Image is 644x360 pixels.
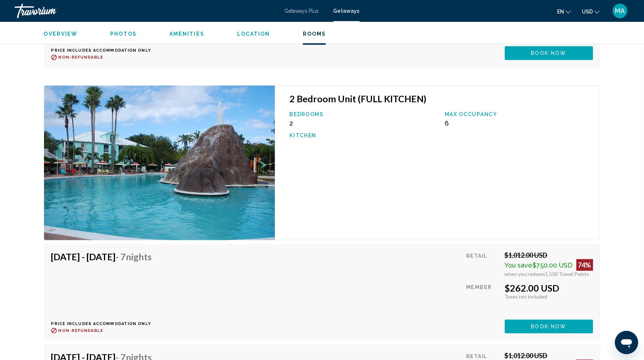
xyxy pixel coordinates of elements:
[237,31,270,37] button: Location
[15,4,277,18] a: Travorium
[126,251,152,262] span: Nights
[531,324,567,330] span: Book now
[557,6,571,17] button: Change language
[44,31,78,37] span: Overview
[582,6,600,17] button: Change currency
[333,8,360,14] a: Getaways
[110,31,137,37] button: Photos
[466,251,499,277] div: Retail
[237,31,270,37] span: Location
[576,259,593,271] div: 74%
[445,111,593,117] p: Max Occupancy
[303,31,326,37] span: Rooms
[289,132,437,138] p: Kitchen
[505,261,533,269] span: You save
[44,86,275,240] img: ii_cyn1.jpg
[533,261,573,269] span: $750.00 USD
[44,31,78,37] button: Overview
[557,9,564,15] span: en
[505,320,593,333] button: Book now
[289,111,437,117] p: Bedrooms
[505,271,545,277] span: when you redeem
[303,31,326,37] button: Rooms
[59,55,103,60] span: Non-refundable
[582,9,593,15] span: USD
[285,8,319,14] a: Getaways Plus
[505,282,593,293] div: $262.00 USD
[289,93,592,104] h3: 2 Bedroom Unit (FULL KITCHEN)
[611,3,629,19] button: User Menu
[51,251,152,262] h4: [DATE] - [DATE]
[116,251,152,262] span: - 7
[445,119,449,127] span: 6
[505,352,593,360] div: $1,012.00 USD
[615,7,625,15] span: MA
[110,31,137,37] span: Photos
[505,46,593,60] button: Book now
[466,282,499,314] div: Member
[531,51,567,56] span: Book now
[51,48,157,53] p: Price includes accommodation only
[505,293,548,300] span: Taxes not included
[51,321,157,326] p: Price includes accommodation only
[545,271,589,277] span: 1,500 Travel Points
[289,119,293,127] span: 2
[59,328,103,333] span: Non-refundable
[615,331,638,354] iframe: Button to launch messaging window
[505,251,593,259] div: $1,012.00 USD
[169,31,204,37] button: Amenities
[169,31,204,37] span: Amenities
